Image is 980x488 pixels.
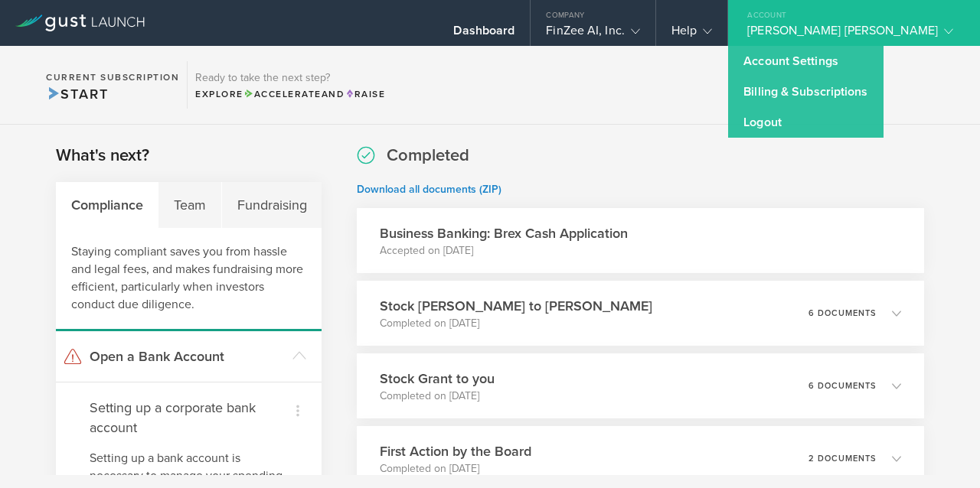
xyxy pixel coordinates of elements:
div: FinZee AI, Inc. [546,23,640,46]
a: Download all documents (ZIP) [357,183,501,196]
p: 6 documents [808,309,877,317]
span: and [243,89,345,99]
div: Ready to take the next step?ExploreAccelerateandRaise [187,61,393,109]
p: Completed on [DATE] [380,389,495,404]
h2: Current Subscription [46,73,179,82]
h3: First Action by the Board [380,441,531,461]
p: Completed on [DATE] [380,316,652,331]
span: Accelerate [243,89,322,99]
div: [PERSON_NAME] [PERSON_NAME] [747,23,953,46]
span: Start [46,86,108,102]
div: Staying compliant saves you from hassle and legal fees, and makes fundraising more efficient, par... [56,228,322,331]
div: Team [158,182,221,228]
h3: Business Banking: Brex Cash Application [380,223,628,243]
p: Accepted on [DATE] [380,243,628,259]
h3: Stock Grant to you [380,369,495,389]
div: Explore [195,87,385,101]
p: 2 documents [808,454,877,463]
div: Help [671,23,712,46]
h3: Ready to take the next step? [195,73,385,83]
h3: Stock [PERSON_NAME] to [PERSON_NAME] [380,296,652,316]
p: Completed on [DATE] [380,461,531,477]
span: Raise [345,89,385,99]
h4: Setting up a corporate bank account [90,398,288,438]
h2: Completed [387,145,469,167]
p: 6 documents [808,382,877,390]
div: Dashboard [453,23,514,46]
div: Compliance [56,182,158,228]
h2: What's next? [56,145,149,167]
div: Fundraising [222,182,322,228]
h3: Open a Bank Account [90,346,285,366]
